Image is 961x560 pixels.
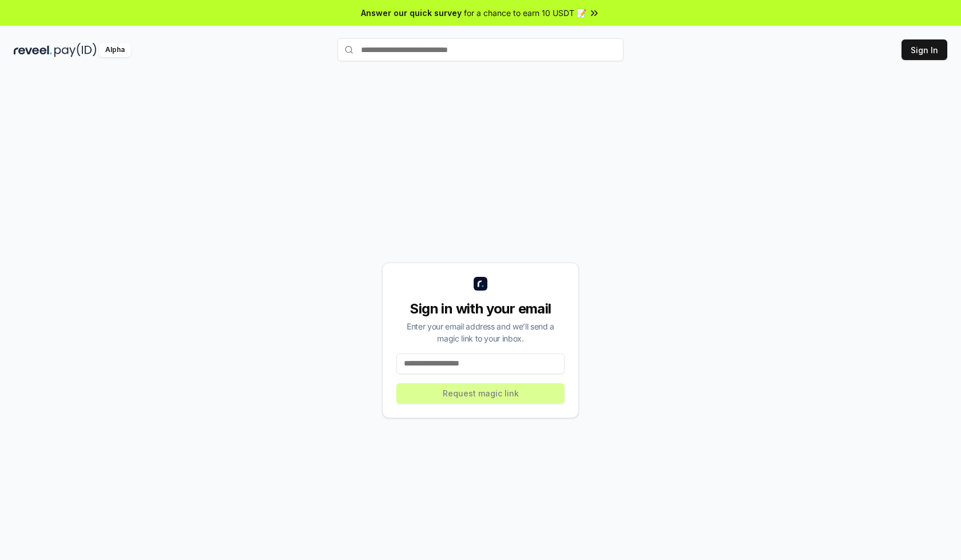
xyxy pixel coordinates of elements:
[464,7,586,19] span: for a chance to earn 10 USDT 📝
[99,43,131,57] div: Alpha
[54,43,97,57] img: pay_id
[361,7,462,19] span: Answer our quick survey
[14,43,52,57] img: reveel_dark
[396,320,565,344] div: Enter your email address and we’ll send a magic link to your inbox.
[396,300,565,318] div: Sign in with your email
[902,39,947,60] button: Sign In
[474,277,487,291] img: logo_small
